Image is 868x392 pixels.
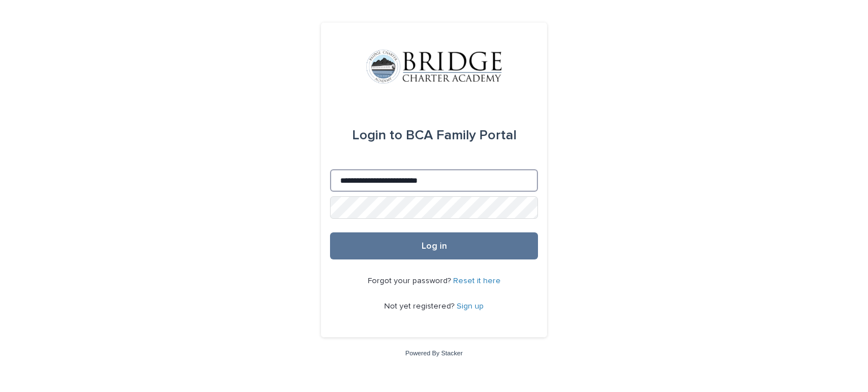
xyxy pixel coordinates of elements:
[457,302,484,310] a: Sign up
[453,277,501,285] a: Reset it here
[422,241,447,250] span: Log in
[368,277,453,285] span: Forgot your password?
[366,50,502,83] img: V1C1m3IdTEidaUdm9Hs0
[384,302,457,310] span: Not yet registered?
[352,120,517,151] div: BCA Family Portal
[405,350,462,356] a: Powered By Stacker
[352,129,402,142] span: Login to
[330,232,538,259] button: Log in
